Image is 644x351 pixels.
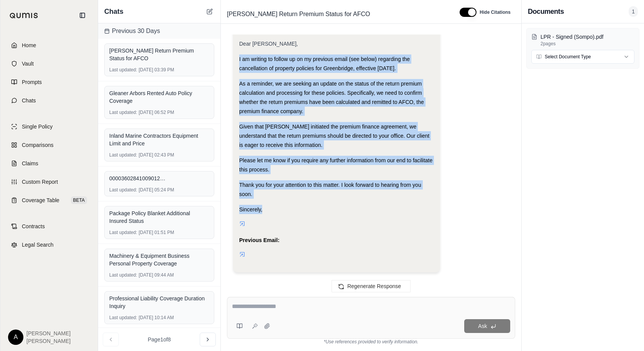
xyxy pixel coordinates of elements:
h3: Documents [528,6,564,17]
div: [DATE] 02:43 PM [109,152,209,158]
span: Last updated: [109,229,137,236]
div: [DATE] 09:44 AM [109,272,209,278]
a: Home [5,37,93,54]
div: Machinery & Equipment Business Personal Property Coverage [109,252,209,267]
span: Last updated: [109,187,137,193]
span: Ask [478,323,487,329]
span: Regenerate Response [347,283,401,289]
span: Last updated: [109,315,137,321]
strong: Previous Email: [239,237,279,243]
span: Dear [PERSON_NAME], [239,41,298,47]
div: *Use references provided to verify information. [227,339,515,345]
span: Chats [22,97,36,104]
span: [PERSON_NAME] [26,330,71,337]
span: As a reminder, we are seeking an update on the status of the return premium calculation and proce... [239,81,424,114]
div: [PERSON_NAME] Return Premium Status for AFCO [109,47,209,62]
span: 1 [629,6,638,17]
span: Coverage Table [22,196,59,204]
div: Gleaner Arbors Rented Auto Policy Coverage [109,89,209,105]
span: Single Policy [22,123,53,130]
a: Comparisons [5,137,93,153]
a: Custom Report [5,173,93,190]
a: Legal Search [5,236,93,253]
div: Edit Title [224,8,450,20]
button: Ask [464,319,510,333]
a: Prompts [5,74,93,91]
span: Last updated: [109,109,137,115]
span: I am writing to follow up on my previous email (see below) regarding the cancellation of property... [239,56,410,71]
p: 2 pages [540,41,634,47]
div: A [8,330,23,345]
span: Legal Search [22,241,54,249]
span: Chats [104,6,123,17]
span: Vault [22,60,34,68]
span: Comparisons [22,141,53,149]
a: Coverage TableBETA [5,192,93,209]
img: Qumis Logo [10,13,38,18]
a: Chats [5,92,93,109]
span: Prompts [22,78,42,86]
p: LPR - Signed (Sompo).pdf [540,33,634,41]
div: [DATE] 10:14 AM [109,315,209,321]
span: BETA [71,196,87,204]
a: Claims [5,155,93,172]
button: Collapse sidebar [76,9,89,21]
span: Claims [22,160,38,167]
div: Professional Liability Coverage Duration Inquiry [109,295,209,310]
button: New Chat [205,7,214,16]
span: Hide Citations [480,9,511,15]
div: [DATE] 05:24 PM [109,187,209,193]
span: Given that [PERSON_NAME] initiated the premium finance agreement, we understand that the return p... [239,124,429,148]
div: [DATE] 06:52 PM [109,109,209,115]
button: LPR - Signed (Sompo).pdf2pages [531,33,634,47]
div: [DATE] 03:39 PM [109,67,209,73]
span: Last updated: [109,272,137,278]
span: Last updated: [109,67,137,73]
span: Contracts [22,222,45,230]
span: Home [22,41,36,49]
span: [PERSON_NAME] [26,337,71,345]
a: Contracts [5,218,93,235]
span: Please let me know if you require any further information from our end to facilitate this process. [239,157,432,173]
a: Vault [5,55,93,72]
button: Regenerate Response [332,280,411,292]
span: [PERSON_NAME] Return Premium Status for AFCO [224,8,373,20]
div: [DATE] 01:51 PM [109,229,209,236]
span: Last updated: [109,152,137,158]
div: Package Policy Blanket Additional Insured Status [109,209,209,225]
a: Single Policy [5,118,93,135]
span: Sincerely, [239,206,262,213]
div: Inland Marine Contractors Equipment Limit and Price [109,132,209,147]
div: Previous 30 Days [98,23,220,39]
span: Custom Report [22,178,58,186]
span: Page 1 of 8 [148,336,171,343]
span: Thank you for your attention to this matter. I look forward to hearing from you soon. [239,182,421,197]
span: 000036028410090120259996MODISSDINSURED.pdf [109,175,167,182]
